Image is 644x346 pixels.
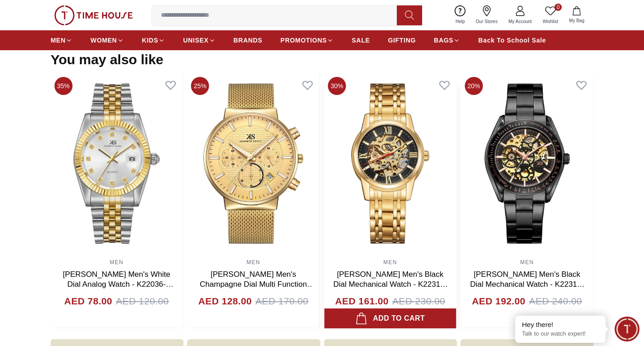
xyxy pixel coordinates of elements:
[537,4,564,27] a: 0Wishlist
[539,18,562,25] span: Wishlist
[434,36,453,45] span: BAGS
[555,4,562,11] span: 0
[324,73,456,254] img: Kenneth Scott Men's Black Dial Mechanical Watch - K22311-GBGB
[565,17,588,24] span: My Bag
[183,32,215,48] a: UNISEX
[472,18,501,25] span: Our Stores
[388,32,416,48] a: GIFTING
[51,32,72,48] a: MEN
[234,32,263,48] a: BRANDS
[388,36,416,45] span: GIFTING
[198,294,252,308] h4: AED 128.00
[522,320,599,329] div: Hey there!
[334,270,448,299] a: [PERSON_NAME] Men's Black Dial Mechanical Watch - K22311-GBGB
[281,32,334,48] a: PROMOTIONS
[615,317,639,341] div: Chat Widget
[352,36,370,45] span: SALE
[188,73,320,254] img: Kenneth Scott Men's Champagne Dial Multi Function Watch - K22133-GMGC
[335,294,389,308] h4: AED 161.00
[434,32,460,48] a: BAGS
[51,36,66,45] span: MEN
[470,270,585,299] a: [PERSON_NAME] Men's Black Dial Mechanical Watch - K22312-BBBB
[255,294,308,308] span: AED 170.00
[478,36,546,45] span: Back To School Sale
[352,32,370,48] a: SALE
[470,4,503,27] a: Our Stores
[191,77,209,95] span: 25%
[461,73,593,254] img: Kenneth Scott Men's Black Dial Mechanical Watch - K22312-BBBB
[183,36,208,45] span: UNISEX
[200,270,315,299] a: [PERSON_NAME] Men's Champagne Dial Multi Function Watch - K22133-GMGC
[234,36,263,45] span: BRANDS
[520,259,534,265] a: MEN
[63,270,174,299] a: [PERSON_NAME] Men's White Dial Analog Watch - K22036-TBTW
[564,5,590,26] button: My Bag
[450,4,470,27] a: Help
[64,294,112,308] h4: AED 78.00
[142,32,165,48] a: KIDS
[110,259,123,265] a: MEN
[142,36,158,45] span: KIDS
[383,259,397,265] a: MEN
[90,36,117,45] span: WOMEN
[281,36,327,45] span: PROMOTIONS
[529,294,582,308] span: AED 240.00
[522,330,599,338] p: Talk to our watch expert!
[356,312,425,325] div: Add to cart
[452,18,469,25] span: Help
[51,52,164,68] h2: You may also like
[246,259,260,265] a: MEN
[465,77,483,95] span: 20%
[392,294,445,308] span: AED 230.00
[54,77,72,95] span: 35%
[51,73,183,254] img: Kenneth Scott Men's White Dial Analog Watch - K22036-TBTW
[328,77,346,95] span: 30%
[472,294,525,308] h4: AED 192.00
[505,18,536,25] span: My Account
[478,32,546,48] a: Back To School Sale
[116,294,169,308] span: AED 120.00
[90,32,124,48] a: WOMEN
[324,308,456,328] button: Add to cart
[54,5,133,25] img: ...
